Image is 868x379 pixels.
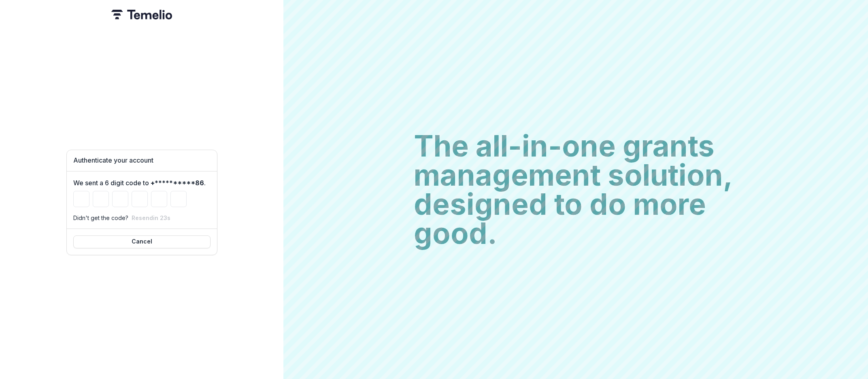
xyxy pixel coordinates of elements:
[170,191,187,207] input: Please enter your pin code
[111,10,172,19] img: Temelio
[151,191,167,207] input: Please enter your pin code
[132,214,170,221] button: Resendin 23s
[112,191,128,207] input: Please enter your pin code
[93,191,109,207] input: Please enter your pin code
[132,191,148,207] input: Please enter your pin code
[73,214,128,222] p: Didn't get the code?
[73,178,206,188] label: We sent a 6 digit code to .
[73,191,89,207] input: Please enter your pin code
[73,235,211,248] button: Cancel
[73,157,211,164] h1: Authenticate your account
